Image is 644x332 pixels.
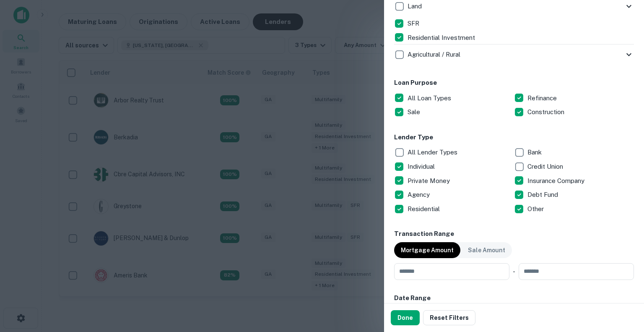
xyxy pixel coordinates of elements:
[527,204,545,214] p: Other
[513,263,515,280] div: -
[391,310,420,325] button: Done
[527,176,586,186] p: Insurance Company
[408,162,436,172] p: Individual
[394,78,634,88] h6: Loan Purpose
[527,147,543,157] p: Bank
[408,204,441,214] p: Residential
[394,293,634,303] h6: Date Range
[527,107,566,117] p: Construction
[408,107,422,117] p: Sale
[408,190,431,200] p: Agency
[468,246,505,255] p: Sale Amount
[408,33,477,43] p: Residential Investment
[602,265,644,305] iframe: Chat Widget
[527,190,560,200] p: Debt Fund
[394,229,634,239] h6: Transaction Range
[394,133,634,142] h6: Lender Type
[408,18,421,29] p: SFR
[408,1,423,11] p: Land
[408,93,453,103] p: All Loan Types
[423,310,475,325] button: Reset Filters
[408,147,459,157] p: All Lender Types
[408,50,462,60] p: Agricultural / Rural
[527,162,565,172] p: Credit Union
[401,246,454,255] p: Mortgage Amount
[408,176,452,186] p: Private Money
[394,44,634,65] div: Agricultural / Rural
[527,93,558,103] p: Refinance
